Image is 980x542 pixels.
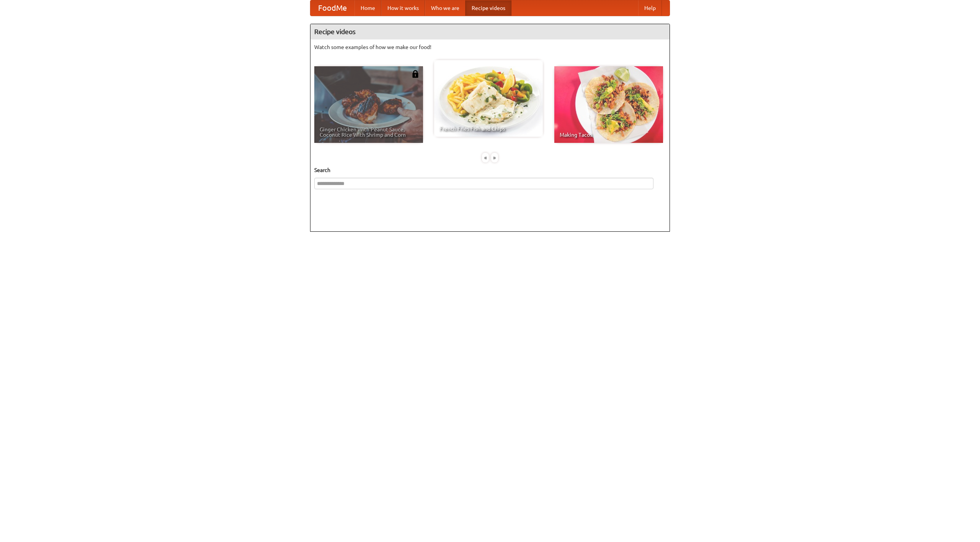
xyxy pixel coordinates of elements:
p: Watch some examples of how we make our food! [314,43,666,51]
a: How it works [381,0,425,16]
a: Home [354,0,381,16]
div: « [482,153,489,162]
div: » [491,153,498,162]
a: Recipe videos [465,0,511,16]
span: Making Tacos [560,132,658,138]
a: Making Tacos [554,66,663,143]
h5: Search [314,166,666,174]
img: 483408.png [412,70,419,78]
a: FoodMe [310,0,354,16]
a: French Fries Fish and Chips [434,60,543,137]
span: French Fries Fish and Chips [439,126,537,131]
a: Help [638,0,662,16]
h4: Recipe videos [310,24,670,39]
a: Who we are [425,0,465,16]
